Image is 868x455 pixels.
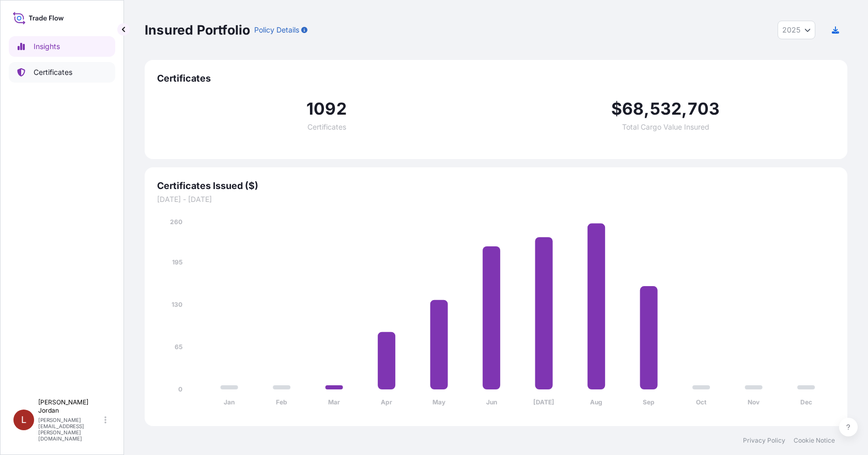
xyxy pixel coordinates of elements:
[611,101,622,117] span: $
[38,417,102,442] p: [PERSON_NAME][EMAIL_ADDRESS][PERSON_NAME][DOMAIN_NAME]
[307,123,346,131] span: Certificates
[381,398,392,406] tspan: Apr
[9,62,115,83] a: Certificates
[643,398,655,406] tspan: Sep
[688,101,720,117] span: 703
[157,180,835,192] span: Certificates Issued ($)
[157,72,835,85] span: Certificates
[38,398,102,415] p: [PERSON_NAME] Jordan
[172,258,182,266] tspan: 195
[533,398,554,406] tspan: [DATE]
[650,101,682,117] span: 532
[145,22,250,38] p: Insured Portfolio
[696,398,707,406] tspan: Oct
[743,436,785,445] a: Privacy Policy
[800,398,812,406] tspan: Dec
[782,25,800,35] span: 2025
[175,343,182,351] tspan: 65
[622,123,709,131] span: Total Cargo Value Insured
[306,101,347,117] span: 1092
[157,194,835,205] span: [DATE] - [DATE]
[486,398,497,406] tspan: Jun
[34,67,72,77] p: Certificates
[778,21,815,39] button: Year Selector
[172,301,182,308] tspan: 130
[644,101,649,117] span: ,
[681,101,687,117] span: ,
[9,36,115,57] a: Insights
[224,398,235,406] tspan: Jan
[21,415,26,425] span: L
[590,398,602,406] tspan: Aug
[748,398,760,406] tspan: Nov
[276,398,287,406] tspan: Feb
[34,41,60,52] p: Insights
[432,398,446,406] tspan: May
[254,25,299,35] p: Policy Details
[622,101,644,117] span: 68
[794,436,835,445] a: Cookie Notice
[328,398,340,406] tspan: Mar
[170,218,182,226] tspan: 260
[178,385,182,393] tspan: 0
